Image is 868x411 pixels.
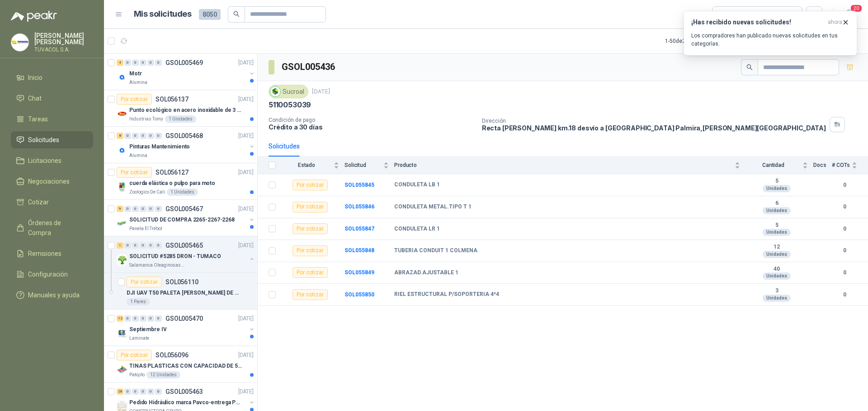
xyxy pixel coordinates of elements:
[124,388,131,395] div: 0
[104,90,257,127] a: Por cotizarSOL056137[DATE] Company LogoPunto ecológico en acero inoxidable de 3 puestos, con capa...
[124,133,131,139] div: 0
[312,88,330,96] p: [DATE]
[140,315,146,322] div: 0
[832,157,868,174] th: # COTs
[665,34,724,48] div: 1 - 50 de 2657
[167,189,198,196] div: 1 Unidades
[129,115,163,123] p: Industrias Tomy
[147,388,154,395] div: 0
[238,168,254,177] p: [DATE]
[292,289,328,300] div: Por cotizar
[11,245,93,262] a: Remisiones
[745,266,808,273] b: 40
[11,194,93,211] a: Cotizar
[11,266,93,283] a: Configuración
[155,133,162,139] div: 0
[841,6,857,23] button: 20
[11,286,93,304] a: Manuales y ayuda
[147,133,154,139] div: 0
[129,335,149,342] p: Laminate
[28,73,42,83] span: Inicio
[344,182,374,188] b: SOL055845
[832,268,857,277] b: 0
[394,181,440,189] b: CONDULETA LB 1
[292,245,328,256] div: Por cotizar
[813,157,832,174] th: Docs
[718,9,770,19] div: Por cotizar
[117,60,123,66] div: 4
[132,315,139,322] div: 0
[832,181,857,189] b: 0
[117,364,127,375] img: Company Logo
[28,114,48,124] span: Tareas
[199,9,221,20] span: 8050
[132,388,139,395] div: 0
[269,141,300,151] div: Solicitudes
[117,242,123,249] div: 1
[11,214,93,241] a: Órdenes de Compra
[832,291,857,299] b: 0
[129,325,166,334] p: Septiembre IV
[832,246,857,255] b: 0
[117,388,123,395] div: 26
[165,242,203,249] p: GSOL005465
[828,18,842,26] span: ahora
[745,157,813,174] th: Cantidad
[11,152,93,169] a: Licitaciones
[344,203,374,210] b: SOL055846
[127,298,150,305] div: 1 Pares
[129,252,221,261] p: SOLICITUD #5285 DRON - TUMACO
[28,93,42,103] span: Chat
[165,133,203,139] p: GSOL005468
[344,247,374,254] b: SOL055848
[763,251,791,258] div: Unidades
[28,156,61,166] span: Licitaciones
[117,181,127,192] img: Company Logo
[134,8,192,21] h1: Mis solicitudes
[269,100,311,110] p: 5110053039
[129,106,242,115] p: Punto ecológico en acero inoxidable de 3 puestos, con capacidad para 121L cada división.
[746,64,753,70] span: search
[28,176,70,186] span: Negociaciones
[147,60,154,66] div: 0
[117,240,255,269] a: 1 0 0 0 0 0 GSOL005465[DATE] Company LogoSOLICITUD #5285 DRON - TUMACOSalamanca Oleaginosas SAS
[745,162,801,168] span: Cantidad
[129,189,165,196] p: Zoologico De Cali
[745,200,808,207] b: 6
[124,60,131,66] div: 0
[129,371,145,379] p: Patojito
[117,313,255,342] a: 12 0 0 0 0 0 GSOL005470[DATE] Company LogoSeptiembre IVLaminate
[147,242,154,249] div: 0
[117,328,127,338] img: Company Logo
[238,388,254,396] p: [DATE]
[132,133,139,139] div: 0
[394,269,458,277] b: ABRAZAD.AJUSTABLE 1
[281,157,344,174] th: Estado
[394,247,477,254] b: TUBERIA CONDUIT 1 COLMENA
[11,34,28,51] img: Company Logo
[129,179,215,188] p: cuerda elástica o pulpo para moto
[233,11,240,17] span: search
[238,351,254,360] p: [DATE]
[147,315,154,322] div: 0
[165,388,203,395] p: GSOL005463
[11,90,93,107] a: Chat
[129,79,147,86] p: Alumina
[850,4,863,13] span: 20
[117,254,127,265] img: Company Logo
[11,173,93,190] a: Negociaciones
[155,206,162,212] div: 0
[11,131,93,148] a: Solicitudes
[292,267,328,278] div: Por cotizar
[292,180,328,190] div: Por cotizar
[147,206,154,212] div: 0
[34,47,93,52] p: TUVACOL S.A.
[394,226,440,233] b: CONDULETA LR 1
[129,216,235,224] p: SOLICITUD DE COMPRA 2265-2267-2268
[344,291,374,298] a: SOL055850
[269,123,475,131] p: Crédito a 30 días
[691,32,849,48] p: Los compradores han publicado nuevas solicitudes en tus categorías.
[132,60,139,66] div: 0
[129,262,186,269] p: Salamanca Oleaginosas SAS
[140,133,146,139] div: 0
